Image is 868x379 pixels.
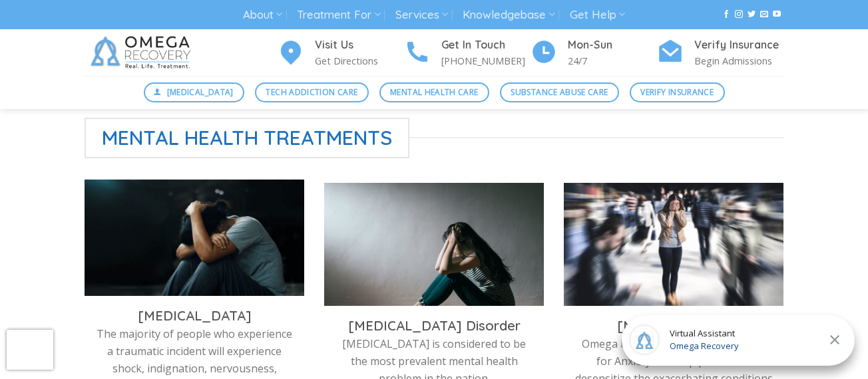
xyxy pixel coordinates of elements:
[404,37,531,69] a: Get In Touch [PHONE_NUMBER]
[463,3,554,27] a: Knowledgebase
[640,86,714,98] span: Verify Insurance
[266,86,357,98] span: Tech Addiction Care
[722,10,730,19] a: Follow on Facebook
[568,37,657,54] h4: Mon-Sun
[390,86,478,98] span: Mental Health Care
[657,37,783,69] a: Verify Insurance Begin Admissions
[85,180,304,303] img: treatment for PTSD
[570,3,625,27] a: Get Help
[379,82,489,102] a: Mental Health Care
[297,3,380,27] a: Treatment For
[255,82,369,102] a: Tech Addiction Care
[278,37,404,69] a: Visit Us Get Directions
[315,37,404,54] h4: Visit Us
[748,10,756,19] a: Follow on Twitter
[500,82,619,102] a: Substance Abuse Care
[694,53,783,68] p: Begin Admissions
[773,10,781,19] a: Follow on YouTube
[243,3,282,27] a: About
[441,53,531,68] p: [PHONE_NUMBER]
[630,82,725,102] a: Verify Insurance
[85,29,201,76] img: Omega Recovery
[315,53,404,68] p: Get Directions
[144,82,245,102] a: [MEDICAL_DATA]
[167,86,234,98] span: [MEDICAL_DATA]
[511,86,608,98] span: Substance Abuse Care
[574,317,773,334] h3: [MEDICAL_DATA]
[760,10,768,19] a: Send us an email
[95,307,294,324] h3: [MEDICAL_DATA]
[85,118,409,158] span: Mental Health Treatments
[694,37,783,54] h4: Verify Insurance
[441,37,531,54] h4: Get In Touch
[334,317,534,334] h3: [MEDICAL_DATA] Disorder
[395,3,448,27] a: Services
[568,53,657,68] p: 24/7
[735,10,743,19] a: Follow on Instagram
